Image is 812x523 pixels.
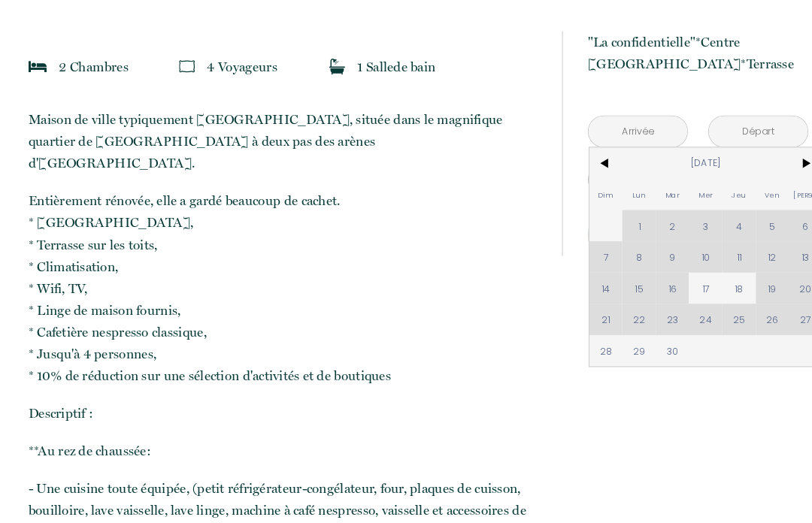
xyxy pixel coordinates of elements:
[602,322,635,352] span: 29
[31,104,524,168] p: Maison de ville typiquement [GEOGRAPHIC_DATA], située dans le magnifique quartier de [GEOGRAPHIC_...
[569,30,781,72] p: "La confidentielle"*Centre [GEOGRAPHIC_DATA]*Terrasse
[265,56,271,71] span: s
[31,183,524,372] p: Entièrement rénovée, elle a gardé beaucoup de cachet. * [GEOGRAPHIC_DATA], * Terrasse sur les toi...
[602,142,762,172] span: [DATE]
[31,423,524,444] p: **Au rez de chaussée:
[666,172,698,202] span: Mer
[122,56,127,71] span: s
[570,112,665,141] input: Arrivée
[602,172,635,202] span: Lun
[60,53,127,74] p: 2 Chambre
[571,172,603,202] span: Dim
[31,387,524,408] p: ​Descriptif :
[203,53,271,74] p: 4 Voyageur
[762,142,795,172] span: >
[698,262,731,292] span: 18
[571,322,603,352] span: 28
[731,172,763,202] span: Ven
[571,142,603,172] span: <
[666,262,698,292] span: 17
[762,172,795,202] span: [PERSON_NAME]
[569,206,781,246] button: Réserver
[635,322,667,352] span: 30
[347,53,423,74] p: 1 Salle de bain
[698,172,731,202] span: Jeu
[686,112,780,141] input: Départ
[176,56,191,71] img: guests
[635,172,667,202] span: Mar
